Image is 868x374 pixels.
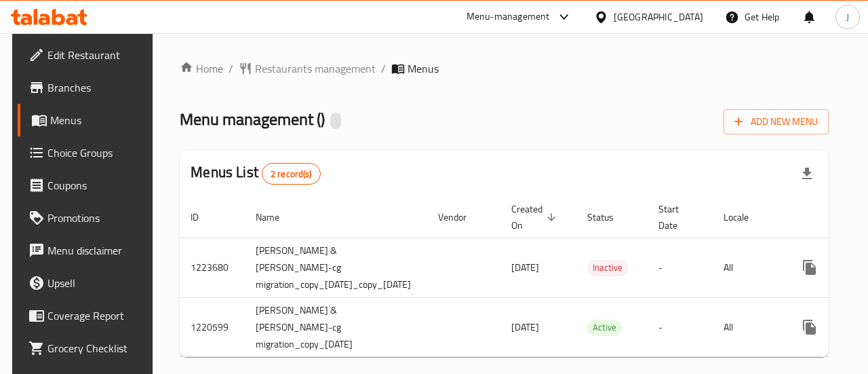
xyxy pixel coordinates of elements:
[245,297,427,357] td: [PERSON_NAME] & [PERSON_NAME]-cg migration_copy_[DATE]
[239,60,376,77] a: Restaurants management
[47,210,146,226] span: Promotions
[648,297,713,357] td: -
[18,71,157,104] a: Branches
[587,209,631,225] span: Status
[658,201,696,233] span: Start Date
[734,113,818,130] span: Add New Menu
[262,163,321,185] div: Total records count
[381,60,386,77] li: /
[511,259,539,276] span: [DATE]
[826,251,859,284] button: Change Status
[587,320,622,336] div: Active
[256,209,297,225] span: Name
[791,157,823,190] div: Export file
[713,238,783,297] td: All
[180,104,325,134] span: Menu management ( )
[245,238,427,297] td: [PERSON_NAME] & [PERSON_NAME]-cg migration_copy_[DATE]_copy_[DATE]
[229,60,233,77] li: /
[467,9,550,25] div: Menu-management
[191,162,320,185] h2: Menus List
[18,202,157,234] a: Promotions
[18,299,157,332] a: Coverage Report
[18,104,157,136] a: Menus
[47,145,146,161] span: Choice Groups
[191,209,216,225] span: ID
[587,320,622,335] span: Active
[408,60,439,77] span: Menus
[648,238,713,297] td: -
[587,260,628,276] span: Inactive
[47,242,146,259] span: Menu disclaimer
[47,340,146,356] span: Grocery Checklist
[511,201,560,233] span: Created On
[713,297,783,357] td: All
[724,209,766,225] span: Locale
[47,275,146,291] span: Upsell
[511,318,539,336] span: [DATE]
[18,267,157,299] a: Upsell
[180,297,245,357] td: 1220599
[18,39,157,71] a: Edit Restaurant
[255,60,376,77] span: Restaurants management
[47,79,146,96] span: Branches
[180,238,245,297] td: 1223680
[47,307,146,324] span: Coverage Report
[180,60,223,77] a: Home
[18,234,157,267] a: Menu disclaimer
[826,311,859,343] button: Change Status
[18,136,157,169] a: Choice Groups
[846,10,849,24] span: J
[18,332,157,364] a: Grocery Checklist
[262,168,320,181] span: 2 record(s)
[793,251,826,284] button: more
[614,10,703,24] div: [GEOGRAPHIC_DATA]
[50,112,146,128] span: Menus
[180,60,829,77] nav: breadcrumb
[18,169,157,202] a: Coupons
[724,109,829,134] button: Add New Menu
[47,177,146,193] span: Coupons
[47,47,146,63] span: Edit Restaurant
[438,209,484,225] span: Vendor
[793,311,826,343] button: more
